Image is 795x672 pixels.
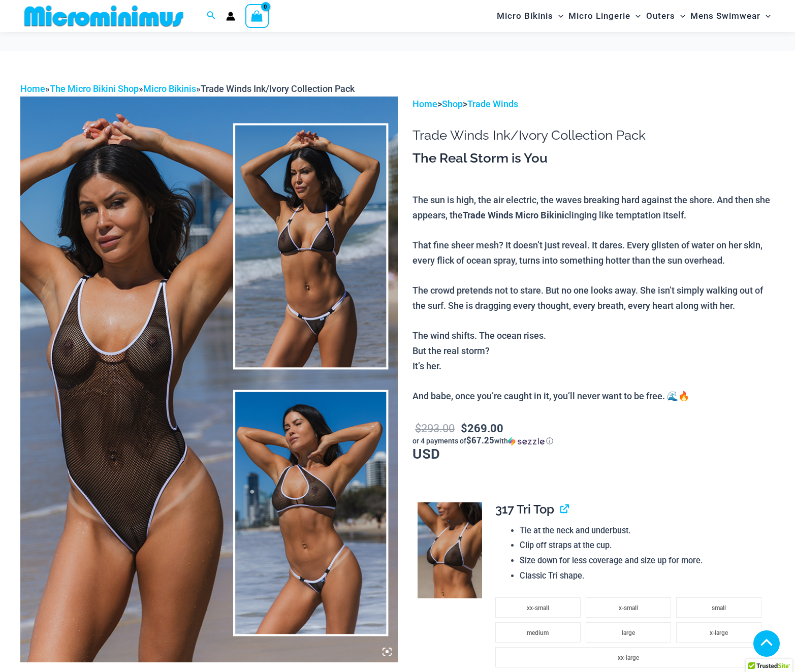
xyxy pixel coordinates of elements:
[712,604,726,612] span: small
[527,629,549,636] span: medium
[495,647,761,667] li: xx-large
[20,83,45,94] a: Home
[226,12,235,21] a: Account icon link
[508,437,545,446] img: Sezzle
[20,83,355,94] span: » » »
[463,209,564,221] b: Trade Winds Micro Bikini
[442,99,463,109] a: Shop
[495,597,581,618] li: xx-small
[675,3,685,29] span: Menu Toggle
[630,3,641,29] span: Menu Toggle
[520,538,766,553] li: Clip off straps at the cup.
[527,604,549,612] span: xx-small
[690,3,760,29] span: Mens Swimwear
[201,83,355,94] span: Trade Winds Ink/Ivory Collection Pack
[497,3,553,29] span: Micro Bikinis
[466,434,494,446] span: $67.25
[412,99,437,109] a: Home
[412,127,775,143] h1: Trade Winds Ink/Ivory Collection Pack
[494,3,566,29] a: Micro BikinisMenu ToggleMenu Toggle
[467,99,518,109] a: Trade Winds
[622,629,635,636] span: large
[618,654,639,661] span: xx-large
[619,604,638,612] span: x-small
[553,3,563,29] span: Menu Toggle
[418,502,482,599] img: Tradewinds Ink and Ivory 317 Tri Top
[461,421,467,435] span: $
[760,3,771,29] span: Menu Toggle
[50,83,139,94] a: The Micro Bikini Shop
[495,622,581,643] li: medium
[412,420,775,461] p: USD
[245,4,269,27] a: View Shopping Cart, empty
[143,83,196,94] a: Micro Bikinis
[520,553,766,568] li: Size down for less coverage and size up for more.
[207,10,216,22] a: Search icon link
[461,421,503,435] bdi: 269.00
[20,97,398,662] img: Collection Pack
[566,3,643,29] a: Micro LingerieMenu ToggleMenu Toggle
[520,568,766,584] li: Classic Tri shape.
[688,3,773,29] a: Mens SwimwearMenu ToggleMenu Toggle
[412,193,775,404] p: The sun is high, the air electric, the waves breaking hard against the shore. And then she appear...
[586,622,671,643] li: large
[412,436,775,446] div: or 4 payments of with
[412,436,775,446] div: or 4 payments of$67.25withSezzle Click to learn more about Sezzle
[676,622,761,643] li: x-large
[412,150,775,167] h3: The Real Storm is You
[676,597,761,618] li: small
[586,597,671,618] li: x-small
[644,3,688,29] a: OutersMenu ToggleMenu Toggle
[520,523,766,538] li: Tie at the neck and underbust.
[710,629,728,636] span: x-large
[646,3,675,29] span: Outers
[493,2,775,30] nav: Site Navigation
[412,97,775,112] p: > >
[415,421,455,435] bdi: 293.00
[20,5,187,27] img: MM SHOP LOGO FLAT
[415,421,421,435] span: $
[495,502,554,517] span: 317 Tri Top
[568,3,630,29] span: Micro Lingerie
